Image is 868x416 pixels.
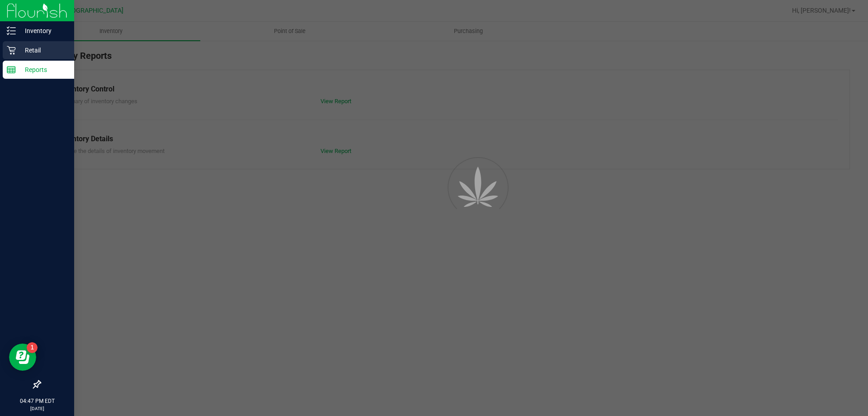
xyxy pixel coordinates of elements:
[7,26,16,35] inline-svg: Inventory
[7,46,16,55] inline-svg: Retail
[7,65,16,74] inline-svg: Reports
[16,45,70,56] p: Retail
[4,405,70,412] p: [DATE]
[16,25,70,36] p: Inventory
[16,64,70,75] p: Reports
[27,342,38,353] iframe: Resource center unread badge
[9,344,36,371] iframe: Resource center
[4,397,70,405] p: 04:47 PM EDT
